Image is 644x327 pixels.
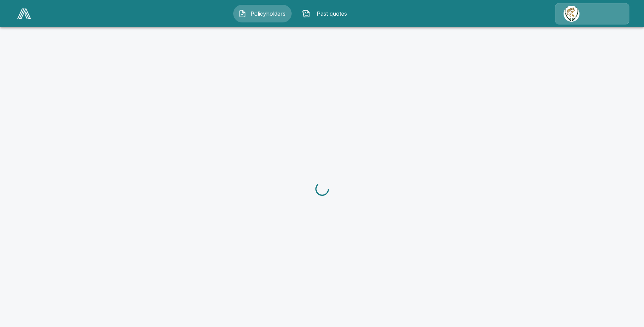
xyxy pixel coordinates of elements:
[555,3,629,24] a: Agency Icon
[249,10,287,18] span: Policyholders
[17,8,31,19] img: AA Logo
[302,10,310,18] img: Past quotes Icon
[238,10,246,18] img: Policyholders Icon
[313,10,350,18] span: Past quotes
[297,5,355,22] button: Past quotes IconPast quotes
[564,6,579,22] img: Agency Icon
[233,5,292,22] button: Policyholders IconPolicyholders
